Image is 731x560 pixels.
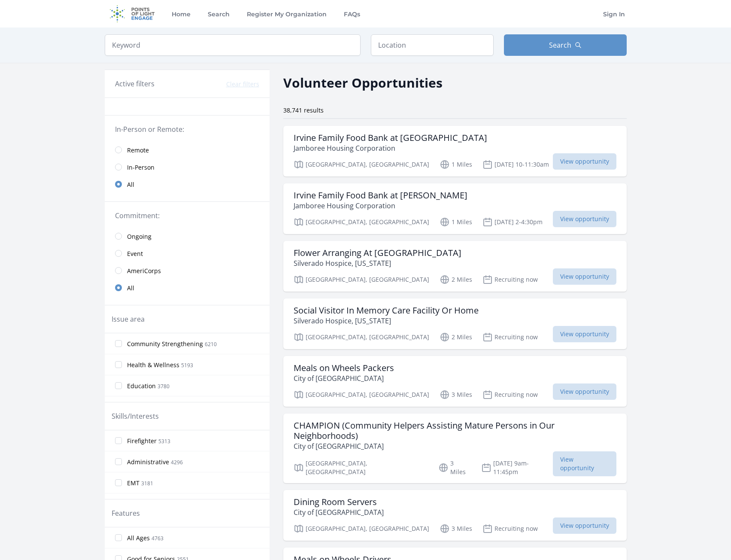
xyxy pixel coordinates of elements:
span: 3181 [141,480,153,487]
p: 1 Miles [440,159,472,170]
a: In-Person [105,158,270,176]
input: All Ages 4763 [115,534,122,541]
p: 2 Miles [440,332,472,342]
p: [DATE] 10-11:30am [482,159,549,170]
input: Health & Wellness 5193 [115,361,122,368]
p: Recruiting now [482,332,538,342]
p: 3 Miles [440,390,472,400]
h3: Social Visitor In Memory Care Facility Or Home [294,305,479,316]
a: Meals on Wheels Packers City of [GEOGRAPHIC_DATA] [GEOGRAPHIC_DATA], [GEOGRAPHIC_DATA] 3 Miles Re... [283,356,627,407]
input: Education 3780 [115,382,122,389]
span: Health & Wellness [127,361,179,369]
span: All Ages [127,534,150,542]
h3: Flower Arranging At [GEOGRAPHIC_DATA] [294,248,461,258]
span: View opportunity [553,211,616,227]
p: City of [GEOGRAPHIC_DATA] [294,373,394,383]
a: All [105,279,270,296]
span: AmeriCorps [127,267,161,275]
span: In-Person [127,163,155,172]
span: View opportunity [553,451,616,476]
h3: Dining Room Servers [294,497,384,507]
a: AmeriCorps [105,262,270,279]
p: 3 Miles [440,523,472,534]
p: Silverado Hospice, [US_STATE] [294,258,461,268]
p: Jamboree Housing Corporation [294,201,467,211]
a: Remote [105,141,270,158]
p: Silverado Hospice, [US_STATE] [294,316,479,326]
legend: Skills/Interests [112,411,159,421]
span: 6210 [205,341,217,348]
h3: CHAMPION (Community Helpers Assisting Mature Persons in Our Neighborhoods) [294,420,616,441]
p: [GEOGRAPHIC_DATA], [GEOGRAPHIC_DATA] [294,274,429,285]
p: 1 Miles [440,217,472,227]
a: Flower Arranging At [GEOGRAPHIC_DATA] Silverado Hospice, [US_STATE] [GEOGRAPHIC_DATA], [GEOGRAPHI... [283,241,627,292]
input: Keyword [105,34,361,56]
span: Community Strengthening [127,340,203,348]
a: Irvine Family Food Bank at [GEOGRAPHIC_DATA] Jamboree Housing Corporation [GEOGRAPHIC_DATA], [GEO... [283,126,627,177]
span: All [127,284,134,292]
legend: Issue area [112,314,145,324]
p: City of [GEOGRAPHIC_DATA] [294,441,616,451]
span: 5193 [181,362,193,369]
span: Firefighter [127,437,157,445]
h2: Volunteer Opportunities [283,73,443,92]
button: Clear filters [226,80,259,88]
span: Event [127,250,143,258]
span: Search [549,40,571,50]
input: EMT 3181 [115,479,122,486]
span: View opportunity [553,326,616,342]
a: Dining Room Servers City of [GEOGRAPHIC_DATA] [GEOGRAPHIC_DATA], [GEOGRAPHIC_DATA] 3 Miles Recrui... [283,490,627,541]
span: View opportunity [553,268,616,285]
p: [GEOGRAPHIC_DATA], [GEOGRAPHIC_DATA] [294,459,428,476]
span: All [127,180,134,189]
span: Education [127,382,156,390]
a: CHAMPION (Community Helpers Assisting Mature Persons in Our Neighborhoods) City of [GEOGRAPHIC_DA... [283,414,627,483]
p: 3 Miles [438,459,470,476]
span: EMT [127,479,140,487]
span: 3780 [158,383,170,390]
p: 2 Miles [440,274,472,285]
p: [GEOGRAPHIC_DATA], [GEOGRAPHIC_DATA] [294,217,429,227]
legend: Features [112,508,140,518]
h3: Active filters [115,79,155,89]
h3: Irvine Family Food Bank at [PERSON_NAME] [294,190,467,201]
legend: In-Person or Remote: [115,124,259,134]
a: Ongoing [105,228,270,245]
p: [GEOGRAPHIC_DATA], [GEOGRAPHIC_DATA] [294,159,429,170]
p: [GEOGRAPHIC_DATA], [GEOGRAPHIC_DATA] [294,332,429,342]
a: Event [105,245,270,262]
span: 38,741 results [283,106,324,114]
span: View opportunity [553,383,616,400]
p: Recruiting now [482,523,538,534]
legend: Commitment: [115,210,259,221]
p: Jamboree Housing Corporation [294,143,487,153]
span: View opportunity [553,153,616,170]
input: Location [371,34,494,56]
p: [DATE] 2-4:30pm [482,217,543,227]
span: Remote [127,146,149,155]
span: Administrative [127,458,169,466]
h3: Irvine Family Food Bank at [GEOGRAPHIC_DATA] [294,133,487,143]
p: [GEOGRAPHIC_DATA], [GEOGRAPHIC_DATA] [294,523,429,534]
a: Irvine Family Food Bank at [PERSON_NAME] Jamboree Housing Corporation [GEOGRAPHIC_DATA], [GEOGRAP... [283,183,627,234]
p: Recruiting now [482,274,538,285]
input: Community Strengthening 6210 [115,340,122,347]
span: 5313 [158,438,170,445]
input: Firefighter 5313 [115,437,122,444]
p: [GEOGRAPHIC_DATA], [GEOGRAPHIC_DATA] [294,390,429,400]
p: City of [GEOGRAPHIC_DATA] [294,507,384,517]
input: Administrative 4296 [115,458,122,465]
span: View opportunity [553,517,616,534]
p: [DATE] 9am-11:45pm [481,459,553,476]
a: Social Visitor In Memory Care Facility Or Home Silverado Hospice, [US_STATE] [GEOGRAPHIC_DATA], [... [283,298,627,349]
span: 4296 [171,459,183,466]
button: Search [504,34,627,56]
p: Recruiting now [482,390,538,400]
a: All [105,176,270,193]
h3: Meals on Wheels Packers [294,363,394,373]
span: 4763 [152,535,164,542]
span: Ongoing [127,232,152,241]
